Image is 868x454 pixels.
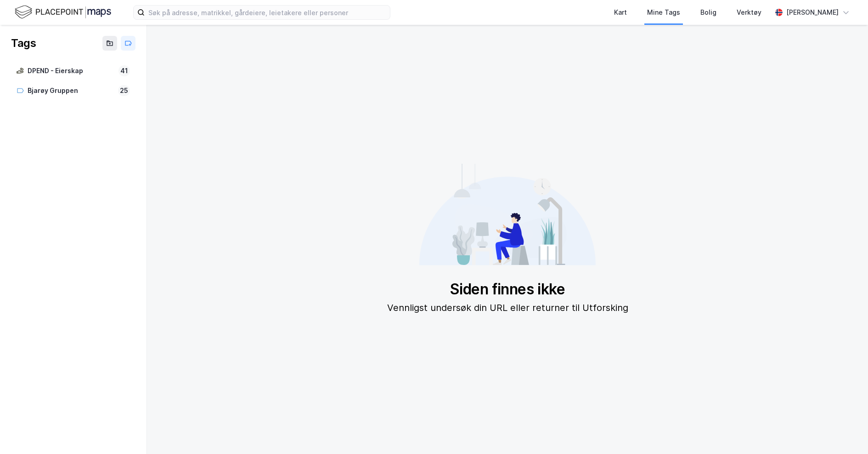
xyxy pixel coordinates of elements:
[387,300,628,315] div: Vennligst undersøk din URL eller returner til Utforsking
[118,85,130,96] div: 25
[11,36,36,51] div: Tags
[28,65,115,77] div: DPEND - Eierskap
[15,4,111,20] img: logo.f888ab2527a4732fd821a326f86c7f29.svg
[614,7,627,18] div: Kart
[387,280,628,299] div: Siden finnes ikke
[700,7,716,18] div: Bolig
[647,7,680,18] div: Mine Tags
[145,6,390,19] input: Søk på adresse, matrikkel, gårdeiere, leietakere eller personer
[737,7,761,18] div: Verktøy
[786,7,839,18] div: [PERSON_NAME]
[118,65,130,76] div: 41
[11,81,135,100] a: Bjarøy Gruppen25
[28,85,114,97] div: Bjarøy Gruppen
[11,62,135,80] a: DPEND - Eierskap41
